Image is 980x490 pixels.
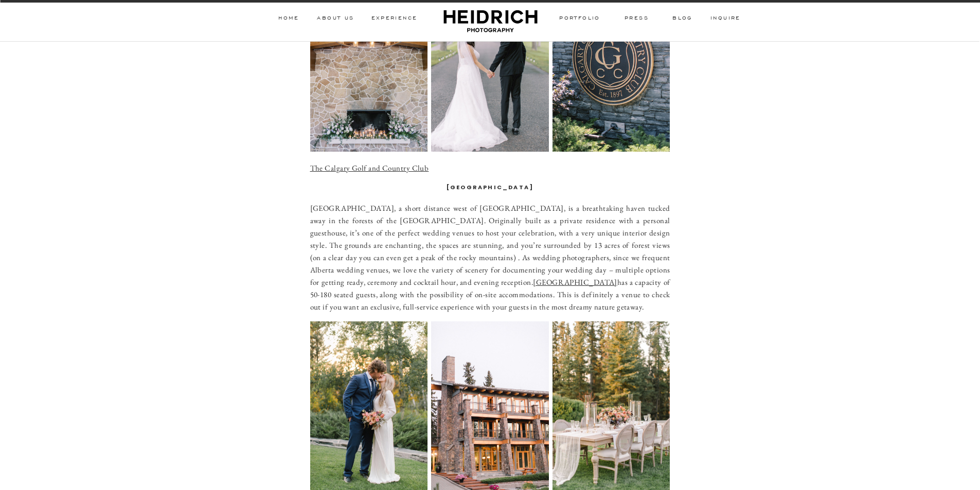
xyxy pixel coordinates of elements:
strong: [GEOGRAPHIC_DATA] [447,183,533,191]
a: PORTFOLIO [559,14,601,24]
a: HOME [278,14,300,24]
a: Experience [369,14,420,24]
a: BLOG [672,14,693,24]
p: [GEOGRAPHIC_DATA], a short distance west of [GEOGRAPHIC_DATA], is a breathtaking haven tucked awa... [310,202,670,313]
a: PRESS [623,14,650,24]
a: The Calgary Golf and Country Club [310,163,429,173]
a: ABOUT Us [315,14,357,24]
a: [GEOGRAPHIC_DATA] [533,277,617,287]
a: inquire [708,14,743,24]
